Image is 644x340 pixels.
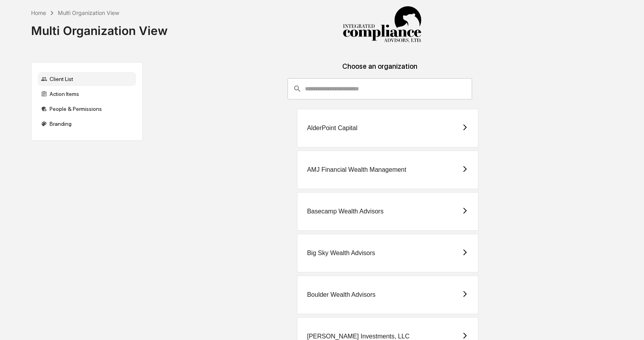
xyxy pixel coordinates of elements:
div: AMJ Financial Wealth Management [307,166,406,173]
div: Multi Organization View [58,9,119,16]
div: Client List [38,72,136,86]
div: AlderPoint Capital [307,125,357,132]
div: Big Sky Wealth Advisors [307,250,375,257]
div: Multi Organization View [31,17,168,38]
div: consultant-dashboard__filter-organizations-search-bar [288,78,472,99]
img: Integrated Compliance Advisors [343,6,421,43]
div: Basecamp Wealth Advisors [307,208,383,215]
div: Home [31,9,46,16]
div: People & Permissions [38,102,136,116]
div: [PERSON_NAME] Investments, LLC [307,333,410,340]
div: Boulder Wealth Advisors [307,291,375,298]
div: Choose an organization [149,62,611,78]
div: Action Items [38,87,136,101]
div: Branding [38,117,136,131]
